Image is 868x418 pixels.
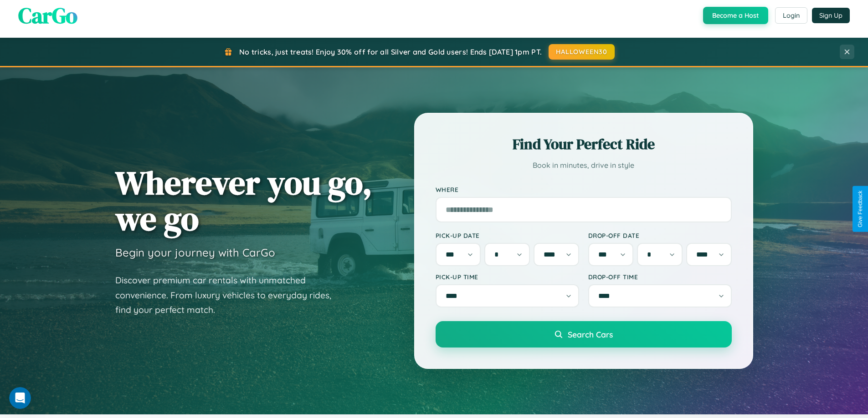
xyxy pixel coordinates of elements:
h1: Wherever you go, we go [115,165,372,237]
p: Discover premium car rentals with unmatched convenience. From luxury vehicles to everyday rides, ... [115,273,343,317]
label: Pick-up Time [436,273,579,281]
p: Book in minutes, drive in style [436,159,732,172]
label: Drop-off Date [588,232,732,239]
h3: Begin your journey with CarGo [115,246,275,259]
span: No tricks, just treats! Enjoy 30% off for all Silver and Gold users! Ends [DATE] 1pm PT. [239,47,542,56]
label: Pick-up Date [436,232,579,239]
span: Search Cars [568,329,613,339]
div: Give Feedback [857,191,863,227]
label: Drop-off Time [588,273,732,281]
h2: Find Your Perfect Ride [436,134,732,154]
label: Where [436,186,732,193]
button: HALLOWEEN30 [549,44,615,60]
button: Sign Up [812,8,850,23]
button: Search Cars [436,321,732,347]
button: Become a Host [703,7,768,24]
span: CarGo [18,0,77,30]
button: Login [775,7,807,24]
iframe: Intercom live chat [9,387,31,409]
